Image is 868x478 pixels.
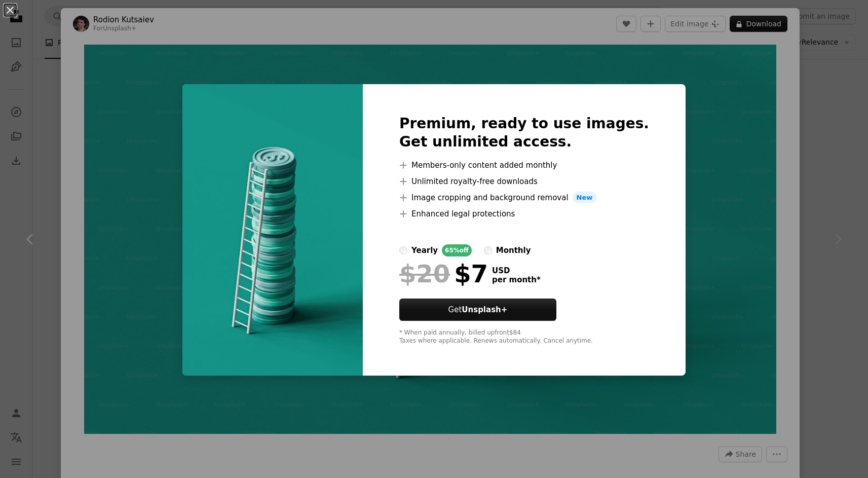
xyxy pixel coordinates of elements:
strong: Unsplash+ [462,305,507,314]
div: $7 [399,261,488,287]
div: * When paid annually, billed upfront $84 Taxes where applicable. Renews automatically. Cancel any... [399,329,649,345]
span: New [573,192,597,204]
h2: Premium, ready to use images. Get unlimited access. [399,115,649,151]
button: GetUnsplash+ [399,299,556,321]
span: USD [492,266,541,275]
li: Image cropping and background removal [399,192,649,204]
span: per month * [492,275,541,284]
li: Members-only content added monthly [399,159,649,171]
li: Unlimited royalty-free downloads [399,175,649,188]
input: monthly [484,246,492,254]
li: Enhanced legal protections [399,208,649,220]
div: monthly [496,244,531,256]
input: yearly65%off [399,246,407,254]
img: premium_photo-1701121214618-2d1d90ead1ca [182,84,363,376]
div: yearly [411,244,438,256]
span: $20 [399,261,450,287]
div: 65% off [442,244,472,256]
